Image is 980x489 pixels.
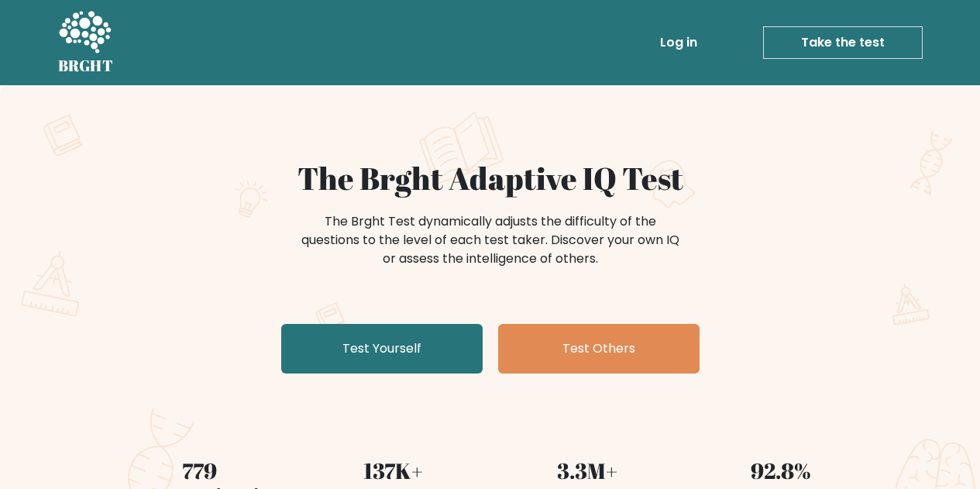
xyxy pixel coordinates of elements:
[500,454,675,487] div: 3.3M+
[112,454,287,487] div: 779
[58,6,114,79] a: BRGHT
[306,454,481,487] div: 137K+
[763,26,923,59] a: Take the test
[58,57,114,75] h5: BRGHT
[498,324,700,374] a: Test Others
[654,27,703,58] a: Log in
[112,160,868,197] h1: The Brght Adaptive IQ Test
[281,324,483,374] a: Test Yourself
[297,212,684,268] div: The Brght Test dynamically adjusts the difficulty of the questions to the level of each test take...
[693,454,868,487] div: 92.8%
